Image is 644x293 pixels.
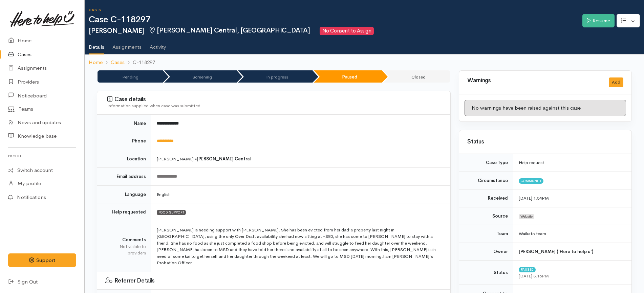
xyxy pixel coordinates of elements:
td: Phone [97,132,151,150]
a: Details [89,35,104,55]
td: Case Type [459,154,513,172]
span: FOOD SUPPORT [157,210,186,215]
a: Home [89,59,103,66]
h3: Referrer Details [105,277,442,284]
td: Owner [459,243,513,261]
b: [PERSON_NAME] Central [197,156,251,162]
td: Team [459,225,513,243]
span: Website [519,214,534,219]
td: Language [97,185,151,203]
div: Information supplied when case was submitted [107,103,442,109]
button: Support [8,253,76,267]
td: Location [97,150,151,168]
time: [DATE] 1:54PM [519,195,549,201]
li: Pending [98,70,163,83]
a: Resume [582,14,615,28]
b: [PERSON_NAME] ('Here to help u') [519,249,593,254]
div: Not visible to providers [105,243,146,256]
span: Paused [519,267,536,272]
h6: Profile [8,152,76,161]
td: English [151,185,450,203]
div: [DATE] 3:15PM [519,273,623,279]
a: Assignments [112,35,142,54]
td: Received [459,189,513,207]
h3: Case details [107,96,442,103]
td: Help request [513,154,631,172]
nav: breadcrumb [85,54,644,70]
h3: Status [467,139,623,145]
td: Comments [97,221,151,272]
a: Activity [150,35,166,54]
span: No Consent to Assign [320,27,374,35]
td: Email address [97,168,151,186]
span: Waikato team [519,231,546,236]
li: Screening [164,70,236,83]
li: Closed [383,70,450,83]
h1: Case C-118297 [89,15,582,25]
li: In progress [238,70,313,83]
a: Cases [111,59,125,66]
td: Status [459,261,513,285]
h6: Cases [89,8,582,12]
td: Circumstance [459,172,513,189]
td: Name [97,115,151,132]
span: [PERSON_NAME] » [157,156,251,162]
div: No warnings have been raised against this case [465,100,626,116]
td: Help requested [97,203,151,221]
li: C-118297 [125,59,155,66]
h2: [PERSON_NAME] [89,27,582,35]
h3: Warnings [467,77,601,84]
span: Community [519,178,543,184]
button: Add [609,77,623,87]
td: [PERSON_NAME] is needing support with [PERSON_NAME]. She has been evicted from her dad's property... [151,221,450,272]
td: Source [459,207,513,225]
li: Paused [314,70,382,83]
span: [PERSON_NAME] Central, [GEOGRAPHIC_DATA] [148,26,310,35]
